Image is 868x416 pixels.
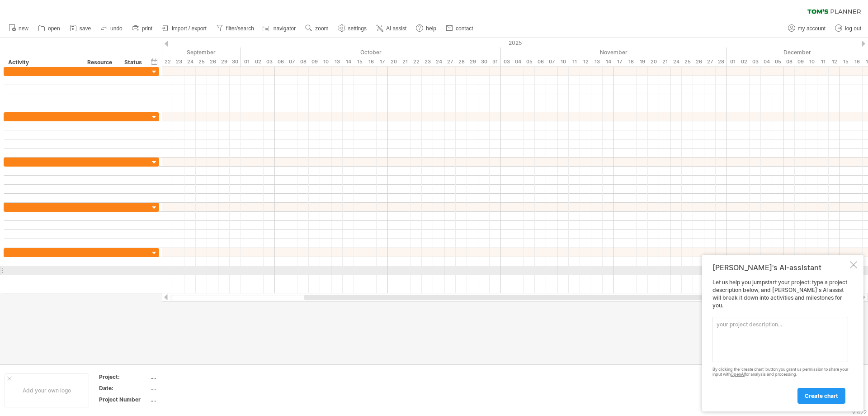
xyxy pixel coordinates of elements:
[343,57,354,67] div: Tuesday, 14 October 2025
[637,57,648,67] div: Wednesday, 19 November 2025
[806,57,817,67] div: Wednesday, 10 December 2025
[433,57,444,67] div: Friday, 24 October 2025
[670,57,682,67] div: Monday, 24 November 2025
[829,57,840,67] div: Friday, 12 December 2025
[805,392,838,399] span: create chart
[731,372,745,377] a: OpenAI
[591,57,603,67] div: Thursday, 13 November 2025
[840,57,851,67] div: Monday, 15 December 2025
[845,25,861,32] span: log out
[36,23,63,34] a: open
[786,23,828,34] a: my account
[348,25,367,32] span: settings
[414,23,439,34] a: help
[173,57,184,67] div: Tuesday, 23 September 2025
[524,57,535,67] div: Wednesday, 5 November 2025
[331,57,343,67] div: Monday, 13 October 2025
[184,57,196,67] div: Wednesday, 24 September 2025
[8,58,78,67] div: Activity
[274,25,296,32] span: navigator
[275,57,286,67] div: Monday, 6 October 2025
[172,25,207,32] span: import / export
[98,23,125,34] a: undo
[226,25,254,32] span: filter/search
[160,23,209,34] a: import / export
[110,25,123,32] span: undo
[727,57,738,67] div: Monday, 1 December 2025
[297,57,309,67] div: Wednesday, 8 October 2025
[130,23,155,34] a: print
[99,373,149,381] div: Project:
[151,396,226,403] div: ....
[712,367,848,377] div: By clicking the 'create chart' button you grant us permission to share your input with for analys...
[151,384,226,392] div: ....
[761,57,772,67] div: Thursday, 4 December 2025
[833,23,864,34] a: log out
[365,57,377,67] div: Thursday, 16 October 2025
[315,25,328,32] span: zoom
[682,57,693,67] div: Tuesday, 25 November 2025
[241,57,252,67] div: Wednesday, 1 October 2025
[852,409,867,416] div: v 422
[716,57,727,67] div: Friday, 28 November 2025
[443,23,476,34] a: contact
[207,57,218,67] div: Friday, 26 September 2025
[377,57,388,67] div: Friday, 17 October 2025
[230,57,241,67] div: Tuesday, 30 September 2025
[851,57,863,67] div: Tuesday, 16 December 2025
[704,57,716,67] div: Thursday, 27 November 2025
[456,57,467,67] div: Tuesday, 28 October 2025
[798,25,826,32] span: my account
[218,57,230,67] div: Monday, 29 September 2025
[309,57,320,67] div: Thursday, 9 October 2025
[142,25,152,32] span: print
[162,57,173,67] div: Monday, 22 September 2025
[410,57,422,67] div: Wednesday, 22 October 2025
[501,57,512,67] div: Monday, 3 November 2025
[320,57,331,67] div: Friday, 10 October 2025
[569,57,580,67] div: Tuesday, 11 November 2025
[261,23,298,34] a: navigator
[797,388,845,404] a: create chart
[693,57,704,67] div: Wednesday, 26 November 2025
[99,396,149,403] div: Project Number
[444,57,456,67] div: Monday, 27 October 2025
[614,57,625,67] div: Monday, 17 November 2025
[783,57,795,67] div: Monday, 8 December 2025
[87,58,115,67] div: Resource
[354,57,365,67] div: Wednesday, 15 October 2025
[6,23,31,34] a: new
[625,57,637,67] div: Tuesday, 18 November 2025
[80,25,91,32] span: save
[151,373,226,381] div: ....
[648,57,659,67] div: Thursday, 20 November 2025
[99,384,149,392] div: Date:
[603,57,614,67] div: Friday, 14 November 2025
[738,57,750,67] div: Tuesday, 2 December 2025
[580,57,591,67] div: Wednesday, 12 November 2025
[512,57,524,67] div: Tuesday, 4 November 2025
[750,57,761,67] div: Wednesday, 3 December 2025
[478,57,490,67] div: Thursday, 30 October 2025
[303,23,331,34] a: zoom
[712,263,848,272] div: [PERSON_NAME]'s AI-assistant
[535,57,546,67] div: Thursday, 6 November 2025
[48,25,60,32] span: open
[241,48,501,57] div: October 2025
[795,57,806,67] div: Tuesday, 9 December 2025
[546,57,557,67] div: Friday, 7 November 2025
[5,373,89,407] div: Add your own logo
[712,279,848,403] div: Let us help you jumpstart your project: type a project description below, and [PERSON_NAME]'s AI ...
[214,23,257,34] a: filter/search
[124,58,144,67] div: Status
[264,57,275,67] div: Friday, 3 October 2025
[501,48,727,57] div: November 2025
[817,57,829,67] div: Thursday, 11 December 2025
[426,25,436,32] span: help
[196,57,207,67] div: Thursday, 25 September 2025
[252,57,264,67] div: Thursday, 2 October 2025
[557,57,569,67] div: Monday, 10 November 2025
[388,57,399,67] div: Monday, 20 October 2025
[286,57,297,67] div: Tuesday, 7 October 2025
[336,23,369,34] a: settings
